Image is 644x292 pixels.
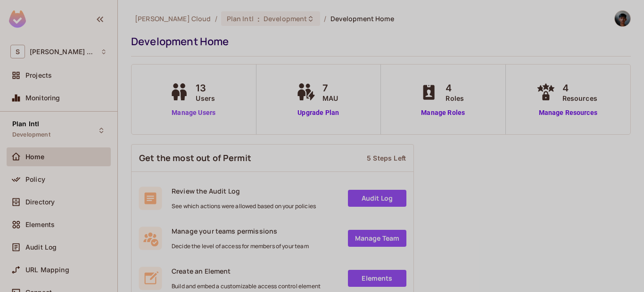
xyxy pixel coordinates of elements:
[257,15,260,23] span: :
[446,93,464,103] span: Roles
[25,176,45,183] span: Policy
[322,93,338,103] span: MAU
[10,45,25,58] span: S
[172,283,321,290] span: Build and embed a customizable access control element
[139,152,251,164] span: Get the most out of Permit
[167,108,220,118] a: Manage Users
[172,187,316,195] span: Review the Audit Log
[172,243,309,250] span: Decide the level of access for members of your team
[324,14,326,23] li: /
[25,72,52,79] span: Projects
[12,131,50,138] span: Development
[322,81,338,95] span: 7
[417,108,469,118] a: Manage Roles
[196,81,215,95] span: 13
[348,230,406,247] a: Manage Team
[25,243,57,251] span: Audit Log
[135,14,211,23] span: the active workspace
[446,81,464,95] span: 4
[562,81,597,95] span: 4
[215,14,217,23] li: /
[348,190,406,207] a: Audit Log
[12,120,39,128] span: Plan Intl
[25,198,55,206] span: Directory
[25,94,60,102] span: Monitoring
[534,108,602,118] a: Manage Resources
[172,227,309,235] span: Manage your teams permissions
[367,154,406,162] div: 5 Steps Left
[25,153,45,161] span: Home
[196,93,215,103] span: Users
[25,221,55,228] span: Elements
[615,11,630,26] img: Wanfah Diva
[227,14,254,23] span: Plan Intl
[25,266,69,274] span: URL Mapping
[30,48,96,56] span: Workspace: Sawala Cloud
[294,108,343,118] a: Upgrade Plan
[330,14,394,23] span: Development Home
[172,203,316,210] span: See which actions were allowed based on your policies
[172,267,321,276] span: Create an Element
[348,270,406,287] a: Elements
[562,93,597,103] span: Resources
[264,14,307,23] span: Development
[9,10,26,28] img: SReyMgAAAABJRU5ErkJggg==
[131,34,626,49] div: Development Home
